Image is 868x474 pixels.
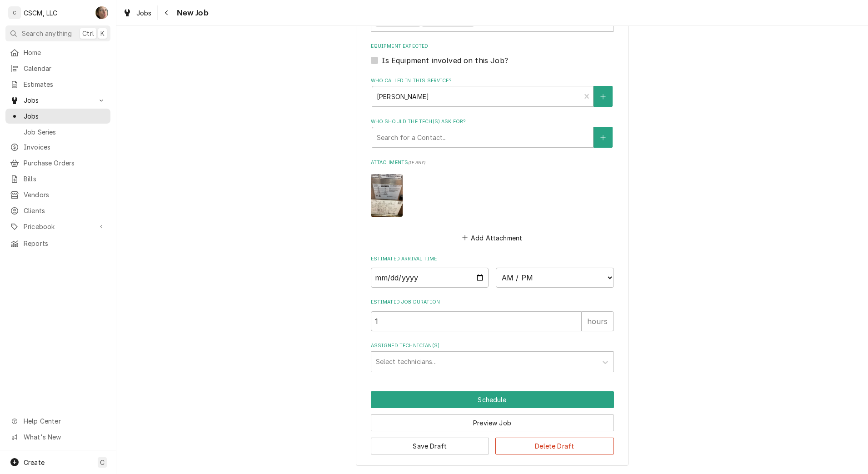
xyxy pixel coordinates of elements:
a: Estimates [5,77,110,92]
span: What's New [24,432,105,442]
a: Go to Pricebook [5,219,110,234]
div: hours [581,311,614,331]
button: Preview Job [371,414,614,431]
div: CSCM, LLC [24,8,57,18]
button: Delete Draft [495,438,614,454]
a: Job Series [5,125,110,140]
div: Serra Heyen's Avatar [95,6,108,19]
label: Attachments [371,159,614,166]
span: Bills [24,174,106,184]
a: Calendar [5,61,110,76]
svg: Create New Contact [600,135,606,141]
span: Clients [24,206,106,215]
button: Create New Contact [594,86,613,107]
span: Create [24,459,45,466]
label: Who should the tech(s) ask for? [371,118,614,125]
div: Button Group Row [371,408,614,431]
span: Estimates [24,80,106,89]
div: Estimated Arrival Time [371,255,614,288]
button: Schedule [371,391,614,408]
span: Help Center [24,416,105,426]
label: Estimated Job Duration [371,299,614,306]
a: Jobs [5,109,110,124]
div: Button Group [371,391,614,454]
span: Jobs [24,95,92,105]
a: Go to Help Center [5,414,110,429]
div: SH [95,6,108,19]
span: Search anything [22,29,72,38]
span: Ctrl [82,29,94,38]
a: Jobs [119,5,155,20]
span: Vendors [24,190,106,200]
div: Equipment Expected [371,43,614,66]
button: Navigate back [160,5,174,20]
div: Estimated Job Duration [371,299,614,331]
a: Vendors [5,187,110,202]
span: Jobs [24,111,106,121]
span: New Job [174,7,209,19]
button: Add Attachment [460,231,524,244]
span: Calendar [24,64,106,73]
span: K [100,29,105,38]
span: Pricebook [24,222,92,231]
div: Assigned Technician(s) [371,342,614,372]
a: Reports [5,236,110,251]
svg: Create New Contact [600,94,606,100]
label: Equipment Expected [371,43,614,50]
span: C [100,458,105,467]
span: Jobs [136,8,152,18]
a: Purchase Orders [5,155,110,170]
div: Who called in this service? [371,77,614,107]
a: Invoices [5,140,110,155]
label: Estimated Arrival Time [371,255,614,263]
a: Home [5,45,110,60]
div: Attachments [371,159,614,244]
span: Home [24,48,106,57]
div: Button Group Row [371,391,614,408]
a: Go to Jobs [5,93,110,108]
div: Who should the tech(s) ask for? [371,118,614,148]
div: Button Group Row [371,431,614,454]
label: Who called in this service? [371,77,614,85]
input: Date [371,268,489,288]
span: Purchase Orders [24,158,106,168]
button: Search anythingCtrlK [5,25,110,41]
div: C [8,6,21,19]
span: Job Series [24,127,106,137]
label: Assigned Technician(s) [371,342,614,349]
span: ( if any ) [408,160,425,165]
button: Create New Contact [594,127,613,148]
label: Is Equipment involved on this Job? [382,55,508,66]
button: Save Draft [371,438,489,454]
a: Go to What's New [5,429,110,444]
span: Reports [24,239,106,248]
a: Bills [5,171,110,186]
img: uYkFS6qMSNCMbB9pmSQa [371,174,403,216]
span: Invoices [24,142,106,152]
a: Clients [5,203,110,218]
select: Time Select [496,268,614,288]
